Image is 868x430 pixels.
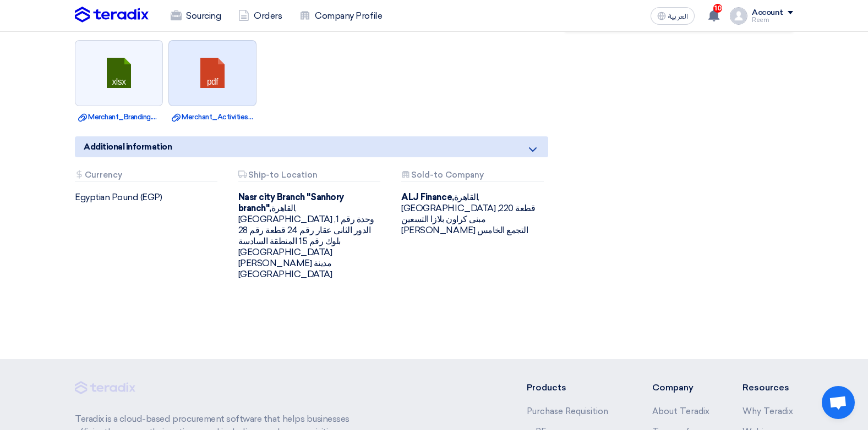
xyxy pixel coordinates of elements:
[752,8,783,18] div: Account
[238,192,344,213] b: Nasr city Branch "Sanhory branch",
[651,7,695,25] button: العربية
[401,170,544,182] div: Sold-to Company
[230,4,291,28] a: Orders
[238,192,385,280] div: القاهرة, [GEOGRAPHIC_DATA] ,وحدة رقم 1 الدور الثانى عقار رقم 24 قطعة رقم 28 بلوك رقم 15 المنطقة ا...
[238,170,381,182] div: Ship-to Location
[78,112,160,123] a: Merchant_Branding.xlsx
[75,7,149,23] img: Teradix logo
[172,112,253,123] a: Merchant_Activities_Jameel_September__V.pdf
[668,13,688,20] span: العربية
[401,192,454,202] b: ALJ Finance,
[652,381,709,394] li: Company
[527,406,608,416] a: Purchase Requisition
[713,4,722,13] span: 10
[822,386,855,419] div: Open chat
[75,192,222,203] div: Egyptian Pound (EGP)
[75,170,217,182] div: Currency
[527,381,620,394] li: Products
[743,381,793,394] li: Resources
[652,406,709,416] a: About Teradix
[401,192,548,236] div: القاهرة, [GEOGRAPHIC_DATA] ,قطعة 220 مبنى كراون بلازا التسعين [PERSON_NAME] التجمع الخامس
[752,17,793,23] div: Reem
[162,4,230,28] a: Sourcing
[743,406,793,416] a: Why Teradix
[291,4,391,28] a: Company Profile
[730,7,747,25] img: profile_test.png
[84,141,172,153] span: Additional information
